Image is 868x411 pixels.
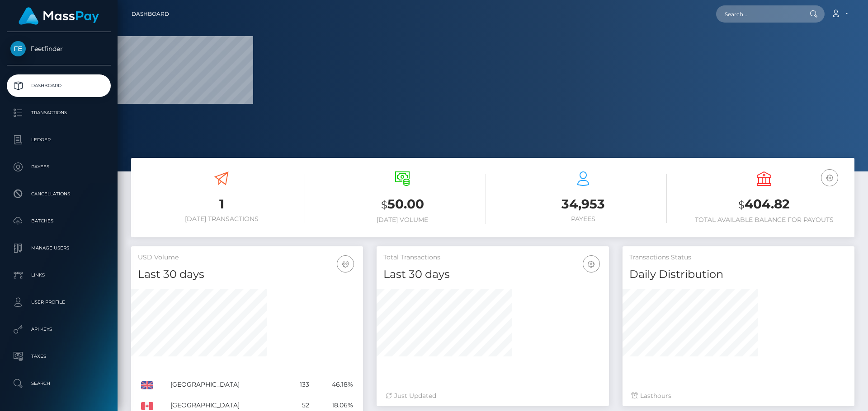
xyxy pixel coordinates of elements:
a: Manage Users [7,237,111,259]
a: User Profile [7,291,111,314]
p: Batches [10,214,107,228]
a: Dashboard [132,5,169,23]
div: Last hours [632,391,845,401]
h3: 404.82 [680,195,848,214]
small: $ [738,199,745,211]
td: [GEOGRAPHIC_DATA] [167,374,288,395]
a: Cancellations [7,183,111,205]
img: MassPay Logo [19,7,99,25]
a: Links [7,264,111,286]
a: Dashboard [7,74,111,97]
img: GB.png [141,381,153,389]
img: Feetfinder [10,41,26,56]
p: Links [10,268,107,282]
a: Search [7,372,111,395]
a: Batches [7,210,111,232]
p: Payees [10,160,107,174]
p: Transactions [10,106,107,120]
p: Taxes [10,350,107,363]
p: API Keys [10,323,107,336]
a: Ledger [7,129,111,151]
div: Just Updated [386,391,599,401]
p: Cancellations [10,187,107,201]
td: 46.18% [312,374,356,395]
h3: 1 [138,195,305,213]
a: API Keys [7,318,111,341]
span: Feetfinder [7,45,111,53]
p: User Profile [10,296,107,309]
h4: Daily Distribution [629,267,848,282]
h4: Last 30 days [383,267,602,282]
h5: USD Volume [138,253,356,262]
h3: 34,953 [500,195,667,213]
a: Payees [7,156,111,178]
td: 133 [288,374,313,395]
h6: Total Available Balance for Payouts [680,216,848,224]
input: Search... [716,5,801,23]
h3: 50.00 [319,195,486,214]
h6: Payees [500,215,667,223]
img: CA.png [141,402,153,410]
h5: Total Transactions [383,253,602,262]
h6: [DATE] Volume [319,216,486,224]
h6: [DATE] Transactions [138,215,305,223]
a: Transactions [7,102,111,124]
p: Dashboard [10,79,107,92]
p: Manage Users [10,241,107,255]
h5: Transactions Status [629,253,848,262]
h4: Last 30 days [138,267,356,282]
small: $ [381,199,387,211]
p: Ledger [10,133,107,147]
p: Search [10,377,107,390]
a: Taxes [7,345,111,368]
